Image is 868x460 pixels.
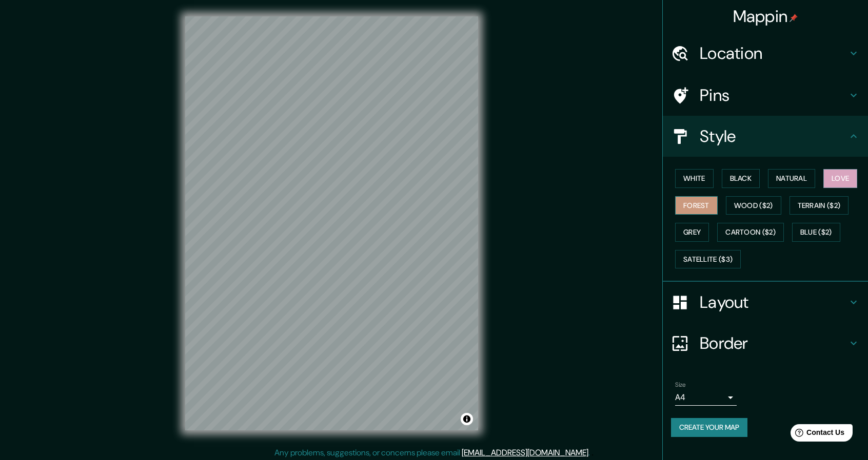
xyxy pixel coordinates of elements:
button: Blue ($2) [792,223,840,242]
h4: Layout [700,292,847,312]
button: Create your map [671,418,747,437]
p: Any problems, suggestions, or concerns please email . [274,447,590,459]
h4: Mappin [733,6,798,27]
h4: Style [700,126,847,147]
button: Toggle attribution [461,413,473,425]
canvas: Map [185,16,478,430]
button: Terrain ($2) [790,196,849,215]
button: Cartoon ($2) [717,223,784,242]
label: Size [675,381,686,389]
div: . [590,447,591,459]
button: Natural [768,169,815,188]
div: Location [663,33,868,74]
button: Black [722,169,760,188]
button: Wood ($2) [726,196,781,215]
iframe: Help widget launcher [777,420,857,449]
h4: Location [700,43,847,64]
div: . [591,447,594,459]
h4: Border [700,333,847,353]
button: Satellite ($3) [675,250,741,269]
div: Pins [663,75,868,116]
div: A4 [675,389,737,406]
div: Style [663,116,868,157]
img: pin-icon.png [790,14,798,22]
h4: Pins [700,85,847,106]
div: Border [663,323,868,364]
button: Grey [675,223,709,242]
button: Love [823,169,857,188]
div: Layout [663,282,868,323]
a: [EMAIL_ADDRESS][DOMAIN_NAME] [462,447,588,458]
button: Forest [675,196,718,215]
button: White [675,169,714,188]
